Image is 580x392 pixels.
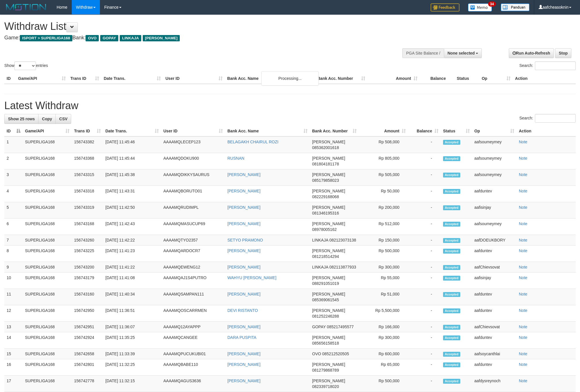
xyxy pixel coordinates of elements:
td: SUPERLIGA168 [23,349,72,359]
td: aafsoumeymey [472,169,517,186]
td: Rp 600,000 [359,349,408,359]
th: Date Trans. [101,73,163,84]
span: Copy 085179858023 to clipboard [312,178,339,183]
td: SUPERLIGA168 [23,219,72,235]
td: Rp 508,000 [359,136,408,153]
a: Note [519,205,527,210]
td: AAAAMQAGUS3636 [161,376,225,392]
td: - [408,136,441,153]
td: aafDOEUKBORY [472,235,517,246]
span: [PERSON_NAME] [143,35,180,41]
a: Note [519,265,527,269]
span: Accepted [443,276,460,281]
th: User ID [163,73,225,84]
td: aafsoycanthlai [472,349,517,359]
td: Rp 55,000 [359,273,408,289]
td: 3 [4,169,23,186]
span: Copy 085217495577 to clipboard [327,325,353,329]
td: Rp 505,000 [359,169,408,186]
td: SUPERLIGA168 [23,246,72,262]
a: RUSNAN [227,156,244,161]
span: Accepted [443,352,460,357]
label: Search: [519,61,576,70]
td: SUPERLIGA168 [23,289,72,305]
td: [DATE] 11:42:43 [103,219,161,235]
th: Op [480,73,513,84]
td: aafisinjay [472,273,517,289]
td: Rp 50,000 [359,186,408,202]
th: Date Trans.: activate to sort column ascending [103,126,161,136]
span: Copy 082339718020 to clipboard [312,384,339,389]
a: Run Auto-Refresh [509,48,554,58]
span: [PERSON_NAME] [312,172,345,177]
h1: Withdraw List [4,21,381,32]
td: SUPERLIGA168 [23,359,72,376]
span: LINKAJA [312,265,328,269]
th: Balance: activate to sort column ascending [408,126,441,136]
span: [PERSON_NAME] [312,221,345,226]
span: Accepted [443,156,460,161]
span: GOPAY [312,325,326,329]
td: 10 [4,273,23,289]
a: Note [519,248,527,253]
span: Accepted [443,379,460,384]
td: - [408,273,441,289]
td: Rp 200,000 [359,202,408,219]
th: Op: activate to sort column ascending [472,126,517,136]
span: Copy 081218514294 to clipboard [312,254,339,259]
td: AAAAMQOSCARRMEN [161,305,225,322]
td: AAAAMQARDOCR7 [161,246,225,262]
td: aafsoumeymey [472,219,517,235]
span: Accepted [443,238,460,243]
a: [PERSON_NAME] [227,325,260,329]
td: [DATE] 11:36:07 [103,322,161,332]
span: [PERSON_NAME] [312,156,345,161]
td: 156743319 [72,202,103,219]
td: 12 [4,305,23,322]
a: SETYO PRAMONO [227,238,263,242]
td: [DATE] 11:43:31 [103,186,161,202]
span: Accepted [443,140,460,145]
a: Note [519,379,527,383]
td: aafduntev [472,332,517,349]
span: 34 [488,1,496,7]
td: aafduntev [472,289,517,305]
td: AAAAMQCANGEE [161,332,225,349]
th: Bank Acc. Number: activate to sort column ascending [310,126,359,136]
td: - [408,349,441,359]
td: - [408,235,441,246]
td: aafisinjay [472,202,517,219]
span: Accepted [443,173,460,177]
td: aafChievsovat [472,322,517,332]
td: AAAAMQEWENG12 [161,262,225,273]
th: Bank Acc. Number [315,73,367,84]
th: Status [455,73,480,84]
td: AAAAMQLECEP123 [161,136,225,153]
a: DEVI RISTANTO [227,308,258,313]
span: [PERSON_NAME] [312,292,345,296]
th: Trans ID [68,73,101,84]
div: Processing... [261,71,319,86]
label: Show entries [4,61,48,70]
span: Accepted [443,249,460,254]
td: AAAAMQRUDIMPL [161,202,225,219]
td: SUPERLIGA168 [23,153,72,169]
span: Copy [42,117,52,121]
td: - [408,219,441,235]
span: Copy 081252246288 to clipboard [312,314,339,318]
td: 11 [4,289,23,305]
td: 156742801 [72,359,103,376]
td: Rp 805,000 [359,153,408,169]
input: Search: [535,61,576,70]
td: [DATE] 11:41:22 [103,262,161,273]
td: 156743382 [72,136,103,153]
a: [PERSON_NAME] [227,189,260,193]
th: Trans ID: activate to sort column ascending [72,126,103,136]
td: Rp 300,000 [359,262,408,273]
h4: Game: Bank: [4,35,381,41]
td: [DATE] 11:45:44 [103,153,161,169]
td: Rp 51,000 [359,289,408,305]
td: AAAAMQDOKU900 [161,153,225,169]
td: 14 [4,332,23,349]
td: SUPERLIGA168 [23,136,72,153]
